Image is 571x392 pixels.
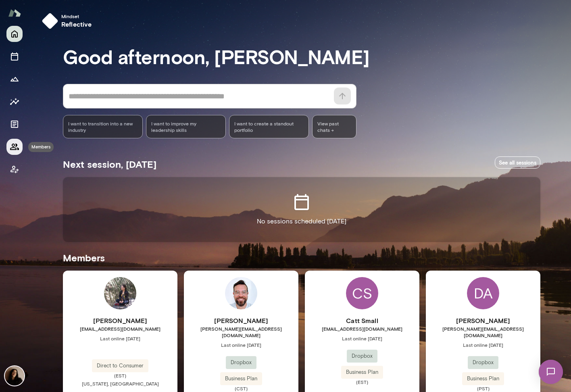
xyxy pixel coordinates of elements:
[6,48,23,65] button: Sessions
[184,385,298,392] span: (CST)
[63,335,177,342] span: Last online [DATE]
[39,10,98,32] button: Mindsetreflective
[151,120,221,133] span: I want to improve my leadership skills
[63,158,156,171] h5: Next session, [DATE]
[426,316,540,325] h6: [PERSON_NAME]
[6,139,23,155] button: Members
[305,335,419,342] span: Last online [DATE]
[146,115,226,138] div: I want to improve my leadership skills
[82,381,159,386] span: [US_STATE], [GEOGRAPHIC_DATA]
[6,26,23,42] button: Home
[234,120,304,133] span: I want to create a standout portfolio
[42,13,58,29] img: mindset
[63,325,177,332] span: [EMAIL_ADDRESS][DOMAIN_NAME]
[229,115,309,138] div: I want to create a standout portfolio
[63,45,540,68] h3: Good afternoon, [PERSON_NAME]
[341,368,383,376] span: Business Plan
[467,277,499,309] div: DA
[184,342,298,348] span: Last online [DATE]
[426,325,540,338] span: [PERSON_NAME][EMAIL_ADDRESS][DOMAIN_NAME]
[63,316,177,325] h6: [PERSON_NAME]
[6,71,23,87] button: Growth Plan
[63,372,177,379] span: (EST)
[225,277,257,309] img: Chris Meeks
[68,120,138,133] span: I want to transition into a new industry
[28,142,54,152] div: Members
[220,375,262,383] span: Business Plan
[6,161,23,177] button: Client app
[305,316,419,325] h6: Catt Small
[5,366,24,386] img: Fiona Nodar
[61,19,92,29] h6: reflective
[257,217,346,226] p: No sessions scheduled [DATE]
[426,385,540,392] span: (PST)
[6,116,23,132] button: Documents
[468,359,498,367] span: Dropbox
[6,94,23,110] button: Insights
[305,325,419,332] span: [EMAIL_ADDRESS][DOMAIN_NAME]
[92,362,148,370] span: Direct to Consumer
[8,5,21,21] img: Mento
[426,342,540,348] span: Last online [DATE]
[104,277,136,309] img: Jenesis M Gallego
[63,251,540,264] h5: Members
[305,379,419,385] span: (EST)
[462,375,504,383] span: Business Plan
[226,359,256,367] span: Dropbox
[346,277,378,309] div: CS
[495,156,540,169] a: See all sessions
[184,316,298,325] h6: [PERSON_NAME]
[347,352,377,360] span: Dropbox
[63,115,143,138] div: I want to transition into a new industry
[312,115,356,138] span: View past chats ->
[61,13,92,19] span: Mindset
[184,325,298,338] span: [PERSON_NAME][EMAIL_ADDRESS][DOMAIN_NAME]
